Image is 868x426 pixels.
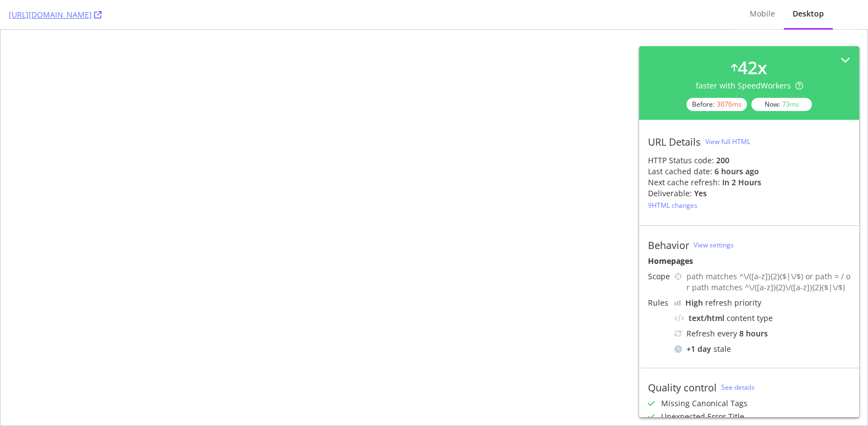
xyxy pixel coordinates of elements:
[686,271,850,293] div: path matches ^\/([a-z]){2}($|\/$) or path = / or path matches ^\/([a-z]){2}\/([a-z]){2}($|\/$)
[793,8,824,19] div: Desktop
[648,199,697,212] button: 9HTML changes
[686,98,747,111] div: Before:
[705,137,750,146] div: View full HTML
[782,99,799,109] div: 73 ms
[721,383,755,392] a: See details
[689,313,724,324] div: text/html
[674,313,850,324] div: content type
[648,188,692,199] div: Deliverable:
[716,155,729,165] strong: 200
[674,344,850,355] div: stale
[750,8,775,19] div: Mobile
[9,9,102,20] a: [URL][DOMAIN_NAME]
[705,133,750,151] button: View full HTML
[751,98,812,111] div: Now:
[648,177,720,188] div: Next cache refresh:
[694,188,707,199] div: Yes
[648,381,717,394] div: Quality control
[648,239,689,251] div: Behavior
[685,297,761,308] div: refresh priority
[648,297,670,308] div: Rules
[648,166,712,177] div: Last cached date:
[661,411,744,422] div: Unexpected Error Title
[722,177,761,188] div: in 2 hours
[674,328,850,339] div: Refresh every
[715,166,759,177] div: 6 hours ago
[694,240,734,250] a: View settings
[661,398,748,409] div: Missing Canonical Tags
[674,300,681,306] img: cRr4yx4cyByr8BeLxltRlzBPIAAAAAElFTkSuQmCC
[738,55,767,80] div: 42 x
[648,201,697,210] div: 9 HTML changes
[717,99,741,109] div: 3076 ms
[739,328,768,339] div: 8 hours
[648,155,850,166] div: HTTP Status code:
[648,271,670,282] div: Scope
[696,80,803,91] div: faster with SpeedWorkers
[685,297,703,308] div: High
[648,256,850,267] div: Homepages
[648,136,701,148] div: URL Details
[686,344,711,355] div: + 1 day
